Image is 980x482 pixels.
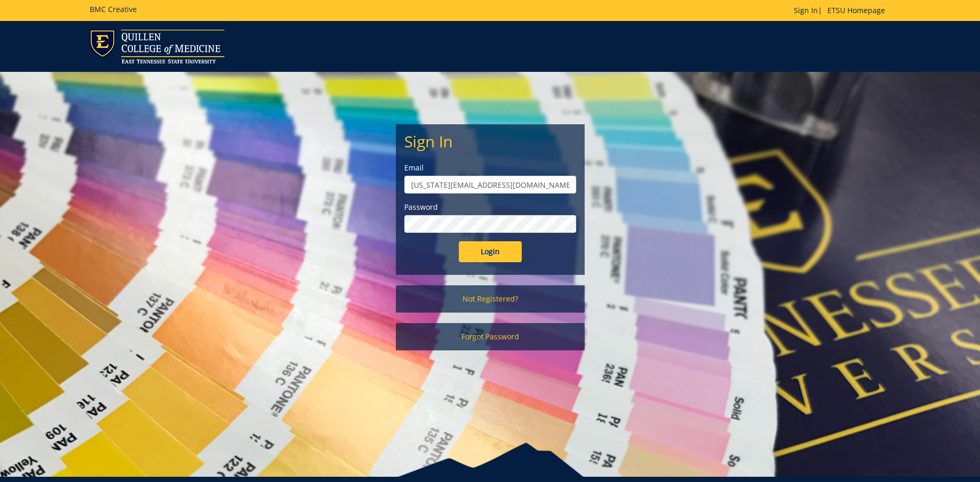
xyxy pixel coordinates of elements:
img: ETSU logo [90,29,224,63]
p: | [794,5,890,16]
a: ETSU Homepage [822,5,890,15]
a: Forgot Password [396,323,585,350]
h5: BMC Creative [90,5,137,13]
input: Login [459,241,522,262]
a: Not Registered? [396,285,585,313]
label: Email [404,163,576,173]
label: Password [404,202,576,212]
a: Sign In [794,5,818,15]
h2: Sign In [404,133,576,150]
